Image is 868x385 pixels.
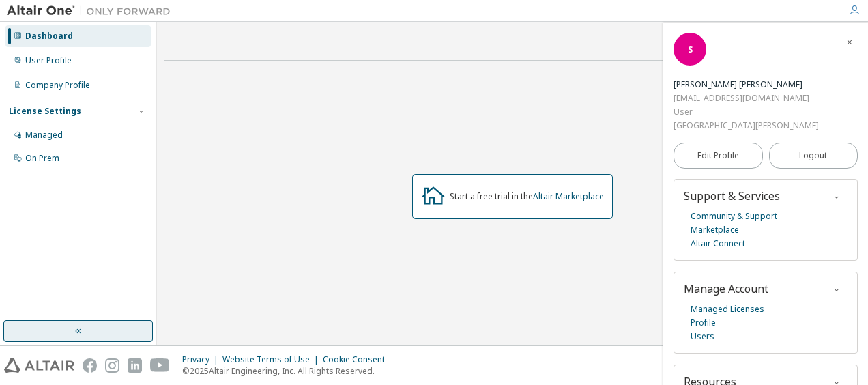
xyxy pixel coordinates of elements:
[674,78,819,91] div: Sara Álvarez Sevilla
[9,106,81,117] div: License Settings
[691,316,716,330] a: Profile
[691,210,777,223] a: Community & Support
[688,44,693,55] span: S
[182,365,393,377] p: © 2025 Altair Engineering, Inc. All Rights Reserved.
[25,80,90,91] div: Company Profile
[674,91,819,105] div: [EMAIL_ADDRESS][DOMAIN_NAME]
[25,31,73,42] div: Dashboard
[674,119,819,132] div: [GEOGRAPHIC_DATA][PERSON_NAME]
[533,190,604,202] a: Altair Marketplace
[691,237,745,251] a: Altair Connect
[105,358,119,373] img: instagram.svg
[674,143,763,169] a: Edit Profile
[150,358,170,373] img: youtube.svg
[697,150,739,161] span: Edit Profile
[691,223,739,237] a: Marketplace
[674,105,819,119] div: User
[25,55,72,66] div: User Profile
[128,358,142,373] img: linkedin.svg
[691,330,714,343] a: Users
[25,153,59,164] div: On Prem
[684,188,780,203] span: Support & Services
[4,358,74,373] img: altair_logo.svg
[7,4,177,18] img: Altair One
[182,354,222,365] div: Privacy
[323,354,393,365] div: Cookie Consent
[450,191,604,202] div: Start a free trial in the
[25,130,63,141] div: Managed
[769,143,858,169] button: Logout
[222,354,323,365] div: Website Terms of Use
[684,281,768,296] span: Manage Account
[691,302,764,316] a: Managed Licenses
[799,149,827,162] span: Logout
[83,358,97,373] img: facebook.svg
